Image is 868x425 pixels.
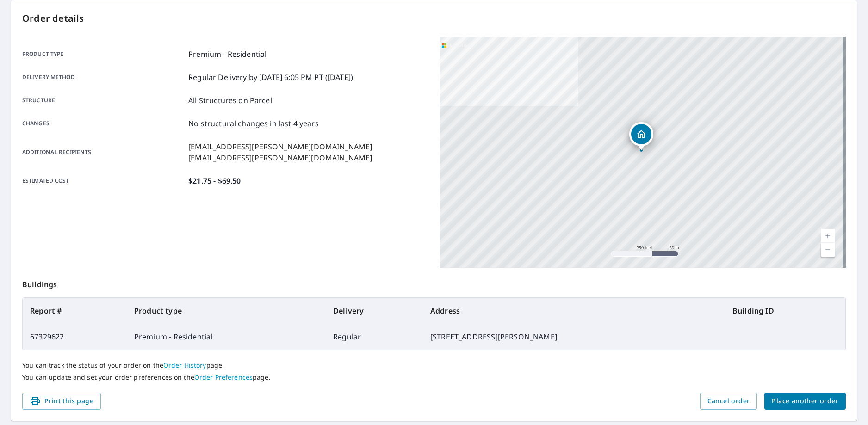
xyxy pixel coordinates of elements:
[700,393,757,410] button: Cancel order
[127,324,326,350] td: Premium - Residential
[629,122,653,151] div: Dropped pin, building 1, Residential property, 7314 Saddle Oaks Dr Cary, IL 60013
[163,361,206,370] a: Order History
[188,95,272,106] p: All Structures on Parcel
[725,298,845,324] th: Building ID
[423,298,725,324] th: Address
[23,298,127,324] th: Report #
[22,175,185,186] p: Estimated cost
[127,298,326,324] th: Product type
[22,72,185,83] p: Delivery method
[764,393,846,410] button: Place another order
[188,141,372,152] p: [EMAIL_ADDRESS][PERSON_NAME][DOMAIN_NAME]
[22,95,185,106] p: Structure
[772,395,838,407] span: Place another order
[30,395,93,407] span: Print this page
[22,141,185,163] p: Additional recipients
[188,175,241,186] p: $21.75 - $69.50
[188,49,267,60] p: Premium - Residential
[22,118,185,129] p: Changes
[22,49,185,60] p: Product type
[821,229,835,243] a: Current Level 17, Zoom In
[23,324,127,350] td: 67329622
[326,324,423,350] td: Regular
[326,298,423,324] th: Delivery
[707,395,750,407] span: Cancel order
[188,152,372,163] p: [EMAIL_ADDRESS][PERSON_NAME][DOMAIN_NAME]
[22,12,846,25] p: Order details
[22,393,101,410] button: Print this page
[188,72,353,83] p: Regular Delivery by [DATE] 6:05 PM PT ([DATE])
[423,324,725,350] td: [STREET_ADDRESS][PERSON_NAME]
[22,373,846,382] p: You can update and set your order preferences on the page.
[22,361,846,370] p: You can track the status of your order on the page.
[22,268,846,297] p: Buildings
[194,373,253,382] a: Order Preferences
[821,243,835,257] a: Current Level 17, Zoom Out
[188,118,319,129] p: No structural changes in last 4 years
